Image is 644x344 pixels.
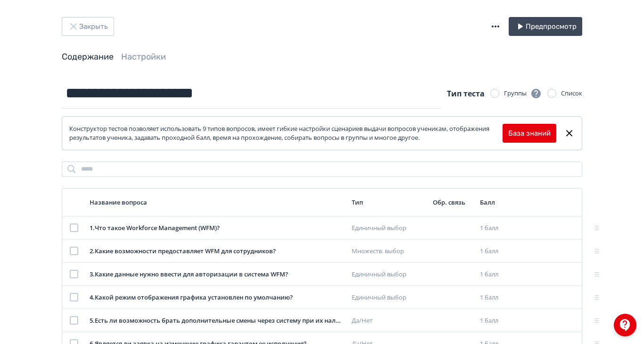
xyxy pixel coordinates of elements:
[508,128,551,139] a: База знаний
[480,270,515,279] div: 1 балл
[121,52,166,62] a: Настройки
[447,88,485,99] span: Тип теста
[69,124,503,143] div: Конструктор тестов позволяет использовать 9 типов вопросов, имеет гибкие настройки сценариев выда...
[90,224,344,233] div: 1 . Что такое Workforce Management (WFM)?
[90,198,344,206] div: Название вопроса
[352,316,425,326] div: Да/Нет
[480,316,515,326] div: 1 балл
[503,124,556,143] button: База знаний
[480,293,515,302] div: 1 балл
[90,316,344,326] div: 5 . Есть ли возможность брать дополнительные смены через систему при их наличии?
[352,270,425,279] div: Единичный выбор
[90,293,344,302] div: 4 . Какой режим отображения графика установлен по умолчанию?
[433,198,472,206] div: Обр. связь
[480,224,515,233] div: 1 балл
[480,198,515,206] div: Балл
[509,17,582,36] button: Предпросмотр
[352,293,425,302] div: Единичный выбор
[352,247,425,256] div: Множеств. выбор
[90,270,344,279] div: 3 . Какие данные нужно ввести для авторизации в система WFM?
[504,88,542,99] div: Группы
[352,224,425,233] div: Единичный выбор
[62,17,114,36] button: Закрыть
[62,52,114,62] a: Содержание
[90,247,344,256] div: 2 . Какие возможности предоставляет WFM для сотрудников?
[561,89,582,98] div: Список
[352,198,425,206] div: Тип
[480,247,515,256] div: 1 балл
